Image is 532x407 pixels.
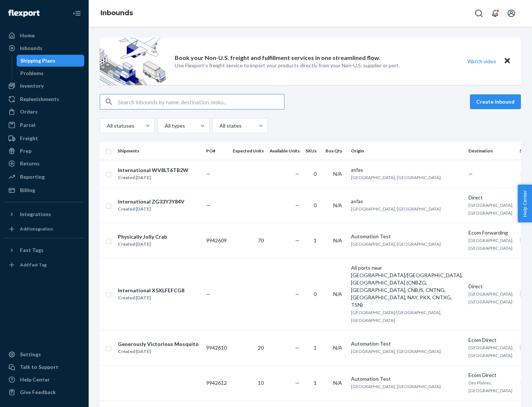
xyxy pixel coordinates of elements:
[100,9,133,17] a: Inbounds
[203,330,230,365] td: 9942610
[314,380,317,386] span: 1
[314,202,317,208] span: 0
[20,186,35,194] div: Billing
[118,174,188,181] div: Created [DATE]
[258,344,264,351] span: 20
[4,132,84,144] a: Freight
[468,371,514,379] div: Ecom Direct
[20,211,51,218] div: Integrations
[20,173,45,181] div: Reporting
[20,147,31,155] div: Prep
[333,202,342,208] span: N/A
[468,171,473,177] span: —
[351,349,441,354] span: [GEOGRAPHIC_DATA], [GEOGRAPHIC_DATA]
[295,380,300,386] span: —
[468,336,514,344] div: Ecom Direct
[20,121,35,129] div: Parcel
[20,388,56,396] div: Give Feedback
[118,205,184,213] div: Created [DATE]
[17,55,85,67] a: Shipping Plans
[295,171,300,177] span: —
[314,171,317,177] span: 0
[20,108,38,115] div: Orders
[468,283,514,290] div: Direct
[465,142,516,160] th: Destination
[206,291,211,297] span: —
[468,380,512,393] span: Des Plaines, [GEOGRAPHIC_DATA]
[4,93,84,105] a: Replenishments
[4,184,84,196] a: Billing
[118,287,184,294] div: International X5XLFEFCG8
[4,223,84,235] a: Add Integration
[468,194,514,201] div: Direct
[20,135,38,142] div: Freight
[468,345,514,358] span: [GEOGRAPHIC_DATA], [GEOGRAPHIC_DATA]
[504,6,519,21] button: Open account menu
[295,202,300,208] span: —
[164,122,165,129] input: All types
[518,185,532,222] button: Help Center
[4,361,84,373] a: Talk to Support
[4,171,84,183] a: Reporting
[4,349,84,360] a: Settings
[8,10,40,17] img: Flexport logo
[4,208,84,220] button: Integrations
[118,198,184,205] div: International ZG33Y3Y84V
[351,384,441,389] span: [GEOGRAPHIC_DATA], [GEOGRAPHIC_DATA]
[118,233,167,240] div: Physically Jolly Crab
[4,386,84,398] button: Give Feedback
[468,202,514,216] span: [GEOGRAPHIC_DATA], [GEOGRAPHIC_DATA]
[333,344,342,351] span: N/A
[351,175,441,180] span: [GEOGRAPHIC_DATA], [GEOGRAPHIC_DATA]
[20,246,44,254] div: Fast Tags
[20,262,47,268] div: Add Fast Tag
[203,223,230,258] td: 9942609
[351,264,463,309] div: All ports near [GEOGRAPHIC_DATA]/[GEOGRAPHIC_DATA], [GEOGRAPHIC_DATA] (CNBZG, [GEOGRAPHIC_DATA], ...
[333,291,342,297] span: N/A
[20,226,53,232] div: Add Integration
[295,344,300,351] span: —
[20,32,35,39] div: Home
[351,310,441,323] span: [GEOGRAPHIC_DATA]/[GEOGRAPHIC_DATA], [GEOGRAPHIC_DATA]
[333,237,342,243] span: N/A
[4,119,84,131] a: Parcel
[4,42,84,54] a: Inbounds
[351,166,463,174] div: asfas
[95,3,139,24] ol: breadcrumbs
[203,365,230,400] td: 9942612
[351,233,463,240] div: Automation Test
[4,145,84,157] a: Prep
[4,374,84,386] a: Help Center
[230,142,267,160] th: Expected Units
[175,54,380,62] p: Book your Non-U.S. freight and fulfillment services in one streamlined flow.
[295,291,300,297] span: —
[4,259,84,271] a: Add Fast Tag
[4,244,84,256] button: Fast Tags
[314,237,317,243] span: 1
[20,82,44,90] div: Inventory
[323,142,348,160] th: Box Qty
[118,240,167,248] div: Created [DATE]
[468,238,514,251] span: [GEOGRAPHIC_DATA], [GEOGRAPHIC_DATA]
[69,6,84,21] button: Close Navigation
[463,56,501,67] button: Watch video
[351,206,441,212] span: [GEOGRAPHIC_DATA], [GEOGRAPHIC_DATA]
[4,30,84,41] a: Home
[175,62,400,69] p: Use Flexport’s freight service to import your products directly from your Non-U.S. supplier or port.
[351,241,441,247] span: [GEOGRAPHIC_DATA], [GEOGRAPHIC_DATA]
[258,237,264,243] span: 70
[488,6,502,21] button: Open notifications
[258,380,264,386] span: 10
[20,57,55,64] div: Shipping Plans
[118,94,284,109] input: Search inbounds by name, destination, msku...
[118,340,199,348] div: Generously Victorious Mosquito
[118,348,199,355] div: Created [DATE]
[470,94,521,109] button: Create inbound
[471,6,486,21] button: Open Search Box
[219,122,219,129] input: All states
[303,142,323,160] th: SKUs
[20,95,59,103] div: Replenishments
[17,67,85,79] a: Problems
[267,142,303,160] th: Available Units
